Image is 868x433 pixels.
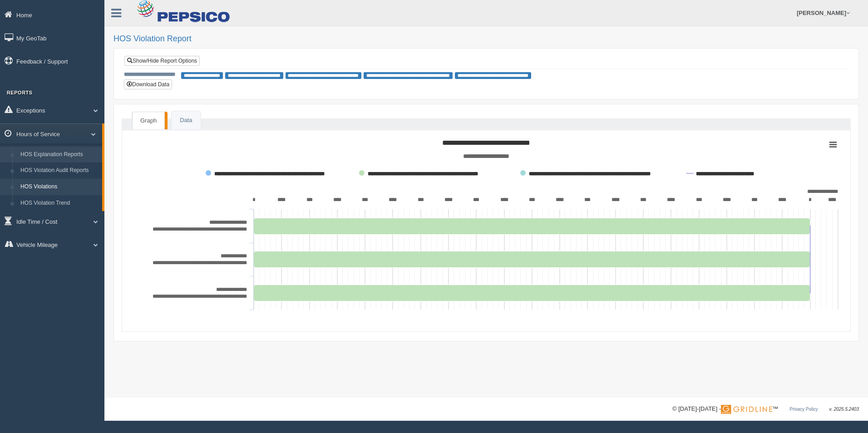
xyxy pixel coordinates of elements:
button: Download Data [124,79,172,89]
a: Graph [132,112,165,130]
a: Show/Hide Report Options [124,56,200,66]
a: Data [172,111,200,130]
img: Gridline [721,405,772,414]
div: © [DATE]-[DATE] - ™ [672,404,859,414]
a: HOS Explanation Reports [16,147,102,163]
span: v. 2025.5.2403 [829,407,859,412]
a: HOS Violation Audit Reports [16,162,102,179]
h2: HOS Violation Report [113,34,859,44]
a: HOS Violation Trend [16,195,102,212]
a: Privacy Policy [789,407,818,412]
a: HOS Violations [16,179,102,195]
